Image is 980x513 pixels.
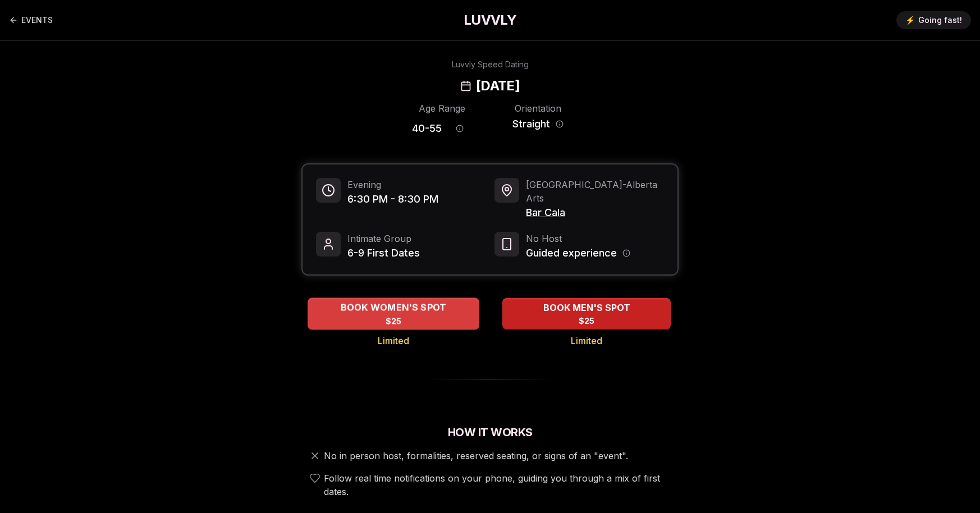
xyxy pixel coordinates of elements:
div: Age Range [412,102,472,115]
button: Host information [622,249,630,257]
button: Orientation information [556,120,564,128]
span: Bar Cala [526,205,664,221]
button: BOOK WOMEN'S SPOT - Limited [308,297,479,329]
h2: How It Works [301,424,679,440]
span: No in person host, formalities, reserved seating, or signs of an "event". [324,449,628,462]
span: 6:30 PM - 8:30 PM [347,191,438,207]
span: [GEOGRAPHIC_DATA] - Alberta Arts [526,178,664,205]
span: Intimate Group [347,232,420,245]
button: Age range information [447,116,472,141]
span: No Host [526,232,630,245]
span: Evening [347,178,438,191]
span: ⚡️ [905,15,915,26]
span: 40 - 55 [412,121,442,136]
div: Luvvly Speed Dating [452,59,529,70]
h2: [DATE] [476,77,520,95]
span: 6-9 First Dates [347,245,420,261]
button: BOOK MEN'S SPOT - Limited [502,298,671,329]
a: Back to events [9,9,53,31]
span: $25 [579,315,594,327]
a: LUVVLY [464,11,516,29]
span: Follow real time notifications on your phone, guiding you through a mix of first dates. [324,471,674,498]
div: Orientation [508,102,568,115]
span: Straight [512,116,550,132]
span: BOOK WOMEN'S SPOT [338,301,449,314]
span: Limited [571,334,602,347]
span: Going fast! [918,15,962,26]
span: Limited [378,334,409,347]
span: Guided experience [526,245,617,261]
span: BOOK MEN'S SPOT [541,301,633,314]
span: $25 [386,315,402,327]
